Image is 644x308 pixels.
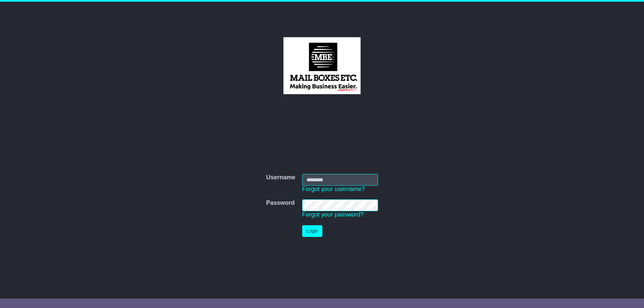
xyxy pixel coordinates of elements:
[266,174,295,181] label: Username
[302,211,364,218] a: Forgot your password?
[283,37,360,94] img: MBE Brisbane CBD
[302,186,365,192] a: Forgot your username?
[266,199,294,207] label: Password
[302,225,322,237] button: Login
